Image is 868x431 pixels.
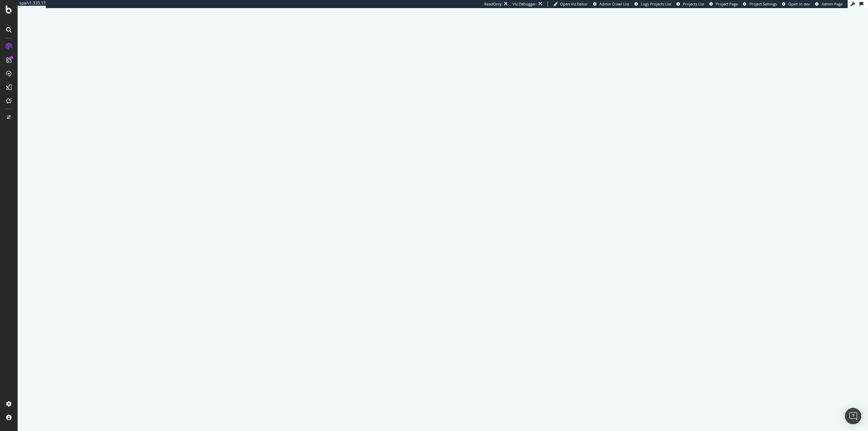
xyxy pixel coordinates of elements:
span: Project Page [716,1,738,6]
span: Open Viz Editor [560,1,588,6]
a: Admin Page [815,1,843,7]
div: Viz Debugger: [513,1,537,7]
a: Open Viz Editor [553,1,588,7]
a: Projects List [676,1,704,7]
span: Project Settings [749,1,777,6]
div: Open Intercom Messenger [845,408,861,424]
span: Admin Page [822,1,843,6]
div: ReadOnly: [484,1,502,7]
a: Project Page [709,1,738,7]
span: Admin Crawl List [599,1,629,6]
span: Logs Projects List [641,1,671,6]
span: Projects List [683,1,704,6]
a: Open in dev [782,1,810,7]
span: Open in dev [788,1,810,6]
a: Logs Projects List [634,1,671,7]
a: Admin Crawl List [593,1,629,7]
a: Project Settings [743,1,777,7]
